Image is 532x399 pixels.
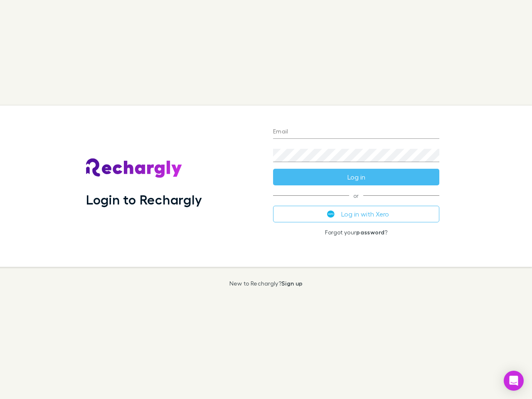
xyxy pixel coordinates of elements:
h1: Login to Rechargly [86,192,202,207]
img: Rechargly's Logo [86,158,182,178]
button: Log in [273,169,439,185]
button: Log in with Xero [273,206,439,222]
p: New to Rechargly? [229,280,303,287]
img: Xero's logo [327,210,335,218]
p: Forgot your ? [273,229,439,236]
div: Open Intercom Messenger [504,371,524,391]
a: Sign up [281,280,303,287]
a: password [356,229,384,236]
span: or [273,195,439,196]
